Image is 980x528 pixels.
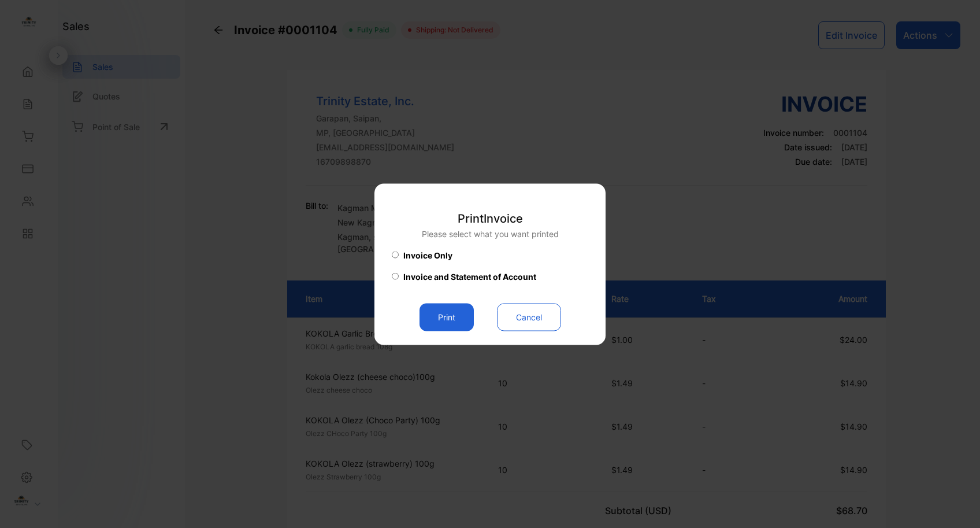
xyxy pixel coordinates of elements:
button: Print [420,303,474,331]
p: Please select what you want printed [422,227,559,239]
span: Invoice Only [403,249,452,261]
span: Invoice and Statement of Account [403,270,536,282]
button: Cancel [497,303,561,331]
p: Print Invoice [422,209,559,227]
button: Open LiveChat chat widget [9,5,44,39]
